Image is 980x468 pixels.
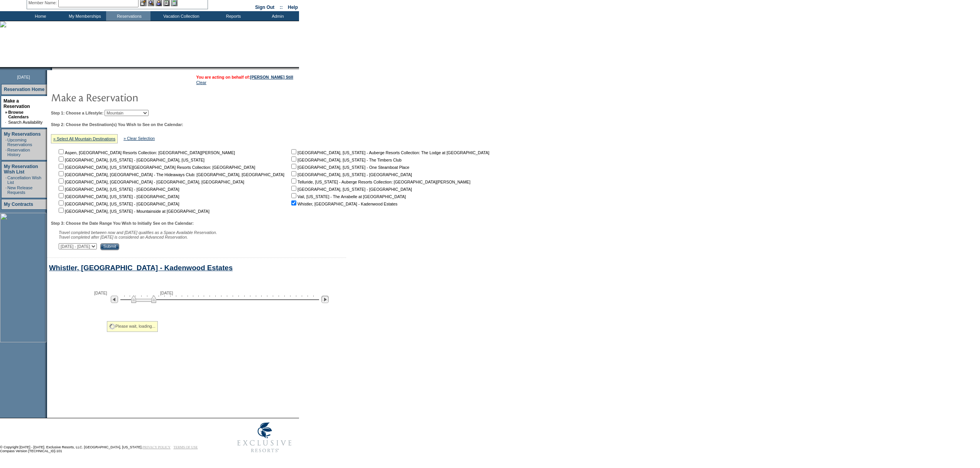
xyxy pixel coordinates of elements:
a: Reservation Home [4,87,44,92]
span: [DATE] [160,291,173,295]
nobr: [GEOGRAPHIC_DATA], [US_STATE] - [GEOGRAPHIC_DATA] [57,187,179,192]
span: :: [280,5,283,10]
nobr: Whistler, [GEOGRAPHIC_DATA] - Kadenwood Estates [290,202,397,206]
a: Cancellation Wish List [7,175,41,185]
a: My Contracts [4,202,33,207]
span: [DATE] [17,75,30,79]
img: promoShadowLeftCorner.gif [49,67,52,70]
img: Exclusive Resorts [230,418,299,457]
nobr: [GEOGRAPHIC_DATA], [US_STATE] - [GEOGRAPHIC_DATA], [US_STATE] [57,158,204,162]
a: PRIVACY POLICY [142,445,171,449]
b: Step 2: Choose the Destination(s) You Wish to See on the Calendar: [51,122,183,127]
td: · [5,175,7,185]
span: You are acting on behalf of: [196,75,293,79]
a: Make a Reservation [3,98,30,109]
a: » Clear Selection [123,136,155,141]
img: pgTtlMakeReservation.gif [51,89,205,105]
div: Please wait, loading... [107,321,158,332]
td: · [5,185,7,195]
td: Reservations [106,11,150,21]
a: New Release Requests [7,185,32,195]
nobr: [GEOGRAPHIC_DATA], [US_STATE] - [GEOGRAPHIC_DATA] [57,202,179,206]
td: · [5,138,7,147]
nobr: Telluride, [US_STATE] - Auberge Resorts Collection: [GEOGRAPHIC_DATA][PERSON_NAME] [290,180,470,184]
nobr: [GEOGRAPHIC_DATA], [US_STATE] - Mountainside at [GEOGRAPHIC_DATA] [57,209,210,214]
a: Search Availability [8,120,42,125]
a: Clear [196,80,206,85]
a: Browse Calendars [8,110,29,119]
img: blank.gif [52,67,53,70]
a: Reservation History [7,148,30,157]
td: Admin [255,11,299,21]
a: Whistler, [GEOGRAPHIC_DATA] - Kadenwood Estates [49,264,233,272]
nobr: [GEOGRAPHIC_DATA], [US_STATE] - [GEOGRAPHIC_DATA] [290,172,412,177]
nobr: [GEOGRAPHIC_DATA], [US_STATE][GEOGRAPHIC_DATA] Resorts Collection: [GEOGRAPHIC_DATA] [57,165,255,170]
td: Home [17,11,62,21]
td: Vacation Collection [150,11,210,21]
b: » [5,110,7,114]
td: Reports [210,11,255,21]
a: My Reservation Wish List [4,164,38,175]
span: [DATE] [94,291,107,295]
img: Next [321,296,329,303]
nobr: Travel completed after [DATE] is considered an Advanced Reservation. [59,235,188,239]
a: Upcoming Reservations [7,138,32,147]
a: My Reservations [4,131,41,137]
span: Travel completed between now and [DATE] qualifies as a Space Available Reservation. [59,230,217,235]
nobr: Aspen, [GEOGRAPHIC_DATA] Resorts Collection: [GEOGRAPHIC_DATA][PERSON_NAME] [57,150,235,155]
nobr: [GEOGRAPHIC_DATA], [US_STATE] - [GEOGRAPHIC_DATA] [57,194,179,199]
nobr: [GEOGRAPHIC_DATA], [GEOGRAPHIC_DATA] - The Hideaways Club: [GEOGRAPHIC_DATA], [GEOGRAPHIC_DATA] [57,172,284,177]
b: Step 1: Choose a Lifestyle: [51,111,103,115]
nobr: [GEOGRAPHIC_DATA], [US_STATE] - One Steamboat Place [290,165,409,170]
nobr: [GEOGRAPHIC_DATA], [US_STATE] - Auberge Resorts Collection: The Lodge at [GEOGRAPHIC_DATA] [290,150,489,155]
a: TERMS OF USE [174,445,198,449]
input: Submit [100,243,119,250]
img: Previous [111,296,118,303]
a: » Select All Mountain Destinations [53,136,115,141]
td: My Memberships [62,11,106,21]
img: spinner2.gif [109,323,115,330]
td: · [5,148,7,157]
td: · [5,120,7,125]
nobr: [GEOGRAPHIC_DATA], [GEOGRAPHIC_DATA] - [GEOGRAPHIC_DATA], [GEOGRAPHIC_DATA] [57,180,244,184]
a: Sign Out [255,5,274,10]
nobr: [GEOGRAPHIC_DATA], [US_STATE] - The Timbers Club [290,158,402,162]
b: Step 3: Choose the Date Range You Wish to Initially See on the Calendar: [51,221,194,226]
nobr: Vail, [US_STATE] - The Arrabelle at [GEOGRAPHIC_DATA] [290,194,406,199]
nobr: [GEOGRAPHIC_DATA], [US_STATE] - [GEOGRAPHIC_DATA] [290,187,412,192]
a: [PERSON_NAME] Still [250,75,293,79]
a: Help [288,5,298,10]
